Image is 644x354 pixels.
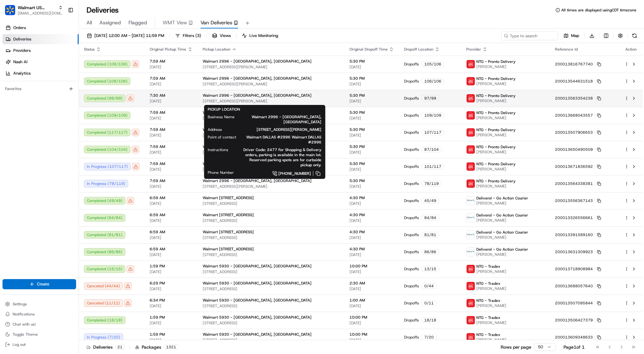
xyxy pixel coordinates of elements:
p: Rows per page [501,344,531,350]
span: [DATE] [349,269,394,274]
span: Knowledge Base [13,92,48,98]
img: profile_deliverol_nashtms.png [467,231,475,239]
span: [PERSON_NAME] [476,320,506,325]
h1: Deliveries [86,5,119,15]
span: Walmart 5930 - [GEOGRAPHIC_DATA], [GEOGRAPHIC_DATA] [203,332,312,337]
button: 200013718908984 [555,266,601,272]
span: [DATE] [349,82,394,87]
span: [DATE] [349,64,394,70]
span: 6:59 AM [150,195,193,200]
span: [DATE] [150,184,193,189]
img: profile_deliverol_nashtms.png [467,197,475,205]
a: Nash AI [3,57,79,67]
span: Reference Id [555,47,578,52]
span: [DATE] [150,235,193,240]
div: 0 / 44 [421,283,437,289]
button: Start new chat [107,62,115,70]
button: 200013631309923 [555,249,601,254]
span: [PERSON_NAME] [476,132,516,137]
span: ( 3 ) [195,33,201,39]
span: Dropoffs [404,232,419,237]
span: Dropoffs [404,130,419,135]
span: [STREET_ADDRESS] [203,303,339,308]
button: Map [561,31,582,40]
span: 10:00 PM [349,315,394,320]
span: 4:30 PM [349,247,394,252]
span: [DATE] [349,252,394,257]
div: Page 1 of 1 [563,344,585,350]
img: images [467,299,475,307]
span: Driver Code: 2477 For Shopping & Delivery orders, parking is available in the main lot. Reserved ... [238,147,321,168]
span: [PERSON_NAME] [476,150,516,155]
span: NTG - Pronto Delivery [476,144,516,150]
span: [STREET_ADDRESS] [203,235,339,240]
button: 200013326556661 [555,215,601,220]
a: Deliveries [3,34,79,44]
span: Assigned [99,19,121,27]
span: Walmart 2996 - [GEOGRAPHIC_DATA], [GEOGRAPHIC_DATA] [203,161,312,166]
span: [PERSON_NAME] [476,201,528,206]
button: 200013563354238 [555,96,601,101]
span: Dropoffs [404,164,419,169]
span: 5:30 PM [349,127,394,132]
span: [EMAIL_ADDRESS][DOMAIN_NAME] [18,11,63,16]
span: Walmart 2996 - [GEOGRAPHIC_DATA], [GEOGRAPHIC_DATA] [203,59,312,64]
span: [DATE] [150,338,193,343]
span: [DATE] [349,320,394,326]
span: [STREET_ADDRESS] [203,320,339,326]
span: Chat with us! [13,322,36,327]
button: Notifications [3,310,76,319]
span: Deliveries [13,36,31,42]
a: [PHONE_NUMBER] [244,170,321,177]
span: Dropoffs [404,335,419,340]
span: Dropoffs [404,62,419,67]
span: 4:30 PM [349,195,394,200]
span: [STREET_ADDRESS][PERSON_NAME] [203,64,339,70]
span: Dropoffs [404,147,419,152]
span: [DATE] [349,116,394,121]
span: [STREET_ADDRESS][PERSON_NAME] [232,127,321,132]
span: [DATE] [150,218,193,223]
button: Views [209,31,234,40]
span: Deliverol - Go Action Courier [476,230,528,235]
span: Walmart [STREET_ADDRESS] [203,229,254,235]
span: Notifications [13,312,35,317]
div: 81 / 81 [421,232,439,238]
span: Walmart 5930 - [GEOGRAPHIC_DATA], [GEOGRAPHIC_DATA] [203,315,312,320]
span: Dropoffs [404,181,419,186]
span: [PERSON_NAME] [476,115,516,120]
span: Dropoffs [404,284,419,289]
button: 200013507906653 [555,130,601,135]
span: [STREET_ADDRESS][PERSON_NAME] [203,184,339,189]
span: All times are displayed using CDT timezone [561,8,636,13]
img: images [467,162,475,171]
span: [STREET_ADDRESS] [203,286,339,291]
div: Deliveries [86,344,125,350]
span: Original Dropoff Time [349,47,388,52]
a: Orders [3,23,79,33]
button: 200013506427379 [555,318,601,323]
span: [DATE] [349,286,394,291]
span: [DATE] [150,252,193,257]
img: profile_deliverol_nashtms.png [467,214,475,222]
span: [DATE] [150,320,193,326]
span: Toggle Theme [13,332,38,337]
span: 5:30 PM [349,59,394,64]
div: Action [624,47,638,52]
span: Views [220,33,231,39]
span: [DATE] [150,269,193,274]
span: [PERSON_NAME] [476,337,506,342]
span: 10:00 PM [349,332,394,337]
span: [DATE] [150,167,193,172]
button: 200013650490509 [555,147,601,152]
div: 106 / 106 [421,78,444,84]
span: [DATE] [349,184,394,189]
button: 200013507095844 [555,301,601,306]
span: 5:30 PM [349,178,394,183]
span: [DATE] [349,338,394,343]
a: Providers [3,46,79,56]
button: 200013609348633 [555,335,601,340]
span: 10:00 PM [349,264,394,269]
span: 7:59 AM [150,178,193,183]
img: images [467,145,475,154]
